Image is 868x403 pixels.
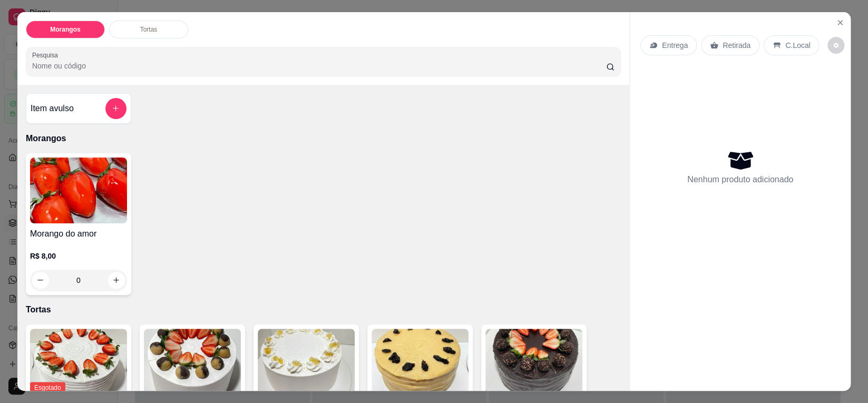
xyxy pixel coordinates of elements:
[26,303,621,316] p: Tortas
[144,329,241,395] img: product-image
[372,329,469,395] img: product-image
[31,102,74,115] h4: Item avulso
[723,40,750,51] p: Retirada
[832,14,849,31] button: Close
[687,173,793,186] p: Nenhum produto adicionado
[785,40,810,51] p: C.Local
[258,329,355,395] img: product-image
[108,272,125,289] button: increase-product-quantity
[32,51,62,60] label: Pesquisa
[30,228,127,240] h4: Morango do amor
[30,329,127,395] img: product-image
[827,37,844,54] button: decrease-product-quantity
[32,272,49,289] button: decrease-product-quantity
[485,329,582,395] img: product-image
[662,40,688,51] p: Entrega
[30,382,65,394] span: Esgotado
[26,132,621,145] p: Morangos
[30,251,127,261] p: R$ 8,00
[50,25,80,34] p: Morangos
[30,158,127,223] img: product-image
[140,25,158,34] p: Tortas
[105,98,126,119] button: add-separate-item
[32,61,606,71] input: Pesquisa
